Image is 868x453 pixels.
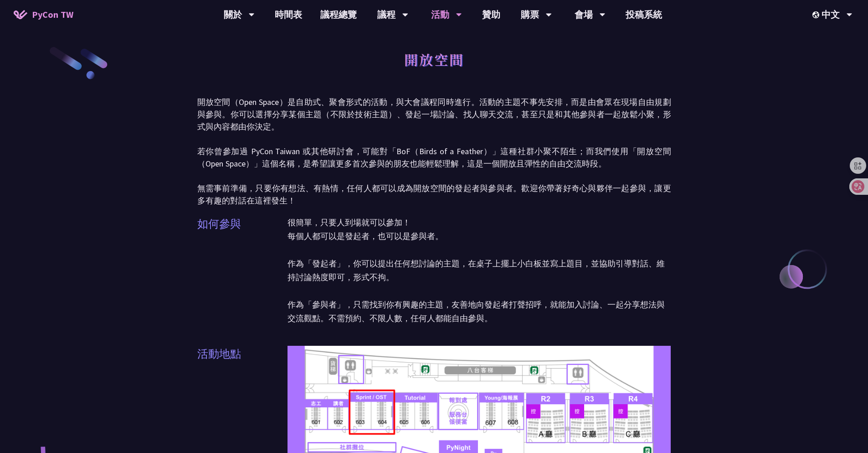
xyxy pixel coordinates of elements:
[812,11,822,18] img: Locale Icon
[288,216,671,325] p: 很簡單，只要人到場就可以參加！ 每個人都可以是發起者，也可以是參與者。 作為「發起者」，你可以提出任何想討論的主題，在桌子上擺上小白板並寫上題目，並協助引導對話、維持討論熱度即可，形式不拘。 作...
[197,216,241,232] p: 如何參與
[404,46,464,73] h1: 開放空間
[197,96,671,207] p: 開放空間（Open Space）是自助式、聚會形式的活動，與大會議程同時進行。活動的主題不事先安排，而是由會眾在現場自由規劃與參與。你可以選擇分享某個主題（不限於技術主題）、發起一場討論、找人聊...
[5,3,82,26] a: PyCon TW
[197,346,241,362] p: 活動地點
[32,8,73,21] span: PyCon TW
[14,10,27,19] img: Home icon of PyCon TW 2025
